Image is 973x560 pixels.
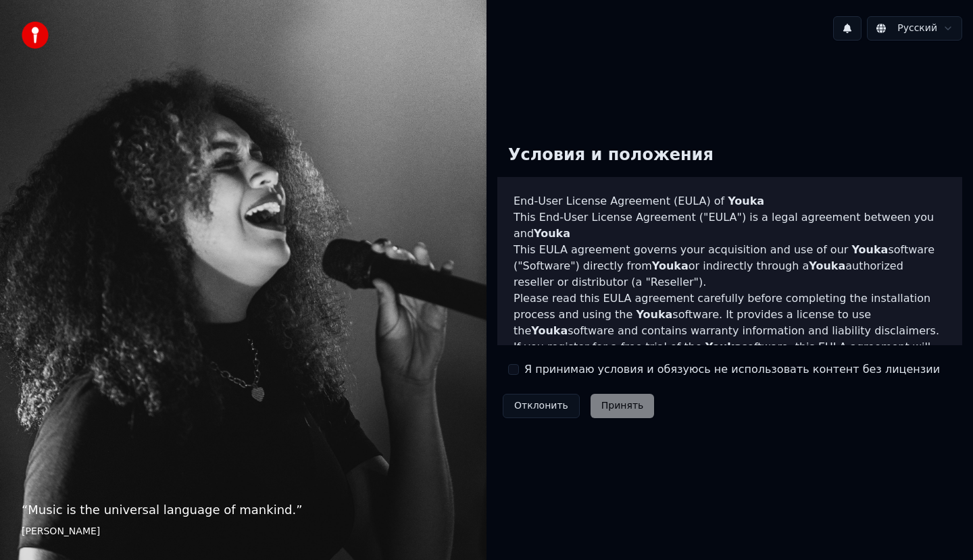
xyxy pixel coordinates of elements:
p: This End-User License Agreement ("EULA") is a legal agreement between you and [514,209,946,242]
span: Youka [636,308,672,321]
img: youka [22,22,49,49]
div: Условия и положения [497,134,724,177]
span: Youka [728,195,764,207]
label: Я принимаю условия и обязуюсь не использовать контент без лицензии [524,361,940,378]
span: Youka [652,259,689,272]
p: Please read this EULA agreement carefully before completing the installation process and using th... [514,290,946,339]
span: Youka [851,243,888,256]
span: Youka [531,324,568,337]
footer: [PERSON_NAME] [22,525,465,538]
p: “ Music is the universal language of mankind. ” [22,501,465,519]
span: Youka [809,259,845,272]
h3: End-User License Agreement (EULA) of [514,193,946,209]
button: Отклонить [503,394,580,418]
p: If you register for a free trial of the software, this EULA agreement will also govern that trial... [514,339,946,404]
span: Youka [534,227,570,240]
span: Youka [705,340,742,353]
p: This EULA agreement governs your acquisition and use of our software ("Software") directly from o... [514,242,946,290]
